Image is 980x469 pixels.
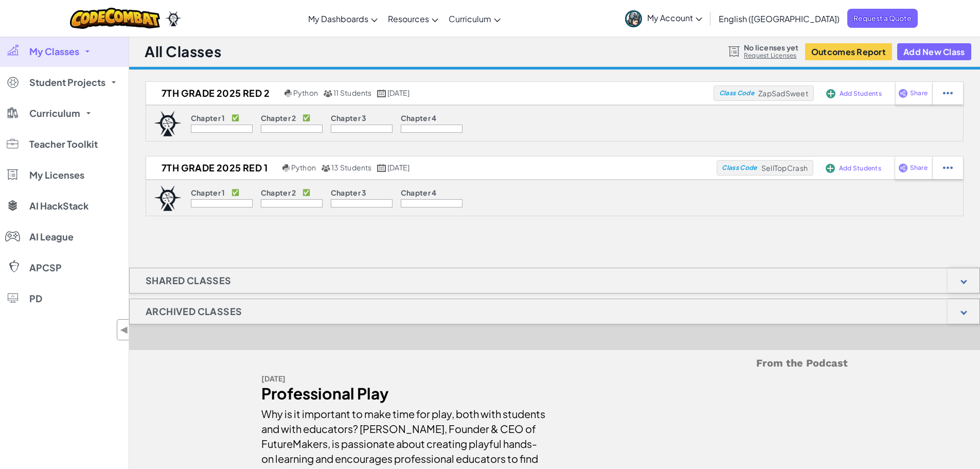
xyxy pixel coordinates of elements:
[29,170,84,180] span: My Licenses
[719,90,754,96] span: Class Code
[321,164,330,172] img: MultipleUsers.png
[744,43,798,51] span: No licenses yet
[388,13,429,24] span: Resources
[898,163,908,172] img: IconShare_Purple.svg
[449,13,491,24] span: Curriculum
[943,163,953,172] img: IconStudentEllipsis.svg
[261,386,547,401] div: Professional Play
[29,47,79,56] span: My Classes
[145,42,221,61] h1: All Classes
[714,5,845,32] a: English ([GEOGRAPHIC_DATA])
[165,11,182,26] img: Ozaria
[302,114,310,122] p: ✅
[898,89,908,98] img: IconShare_Purple.svg
[29,78,105,87] span: Student Projects
[331,114,367,122] p: Chapter 3
[293,88,318,97] span: Python
[261,355,848,371] h5: From the Podcast
[146,85,714,101] a: 7th Grade 2025 Red 2 Python 11 Students [DATE]
[130,268,247,293] h1: Shared Classes
[191,114,225,122] p: Chapter 1
[401,114,437,122] p: Chapter 4
[146,160,717,176] a: 7th Grade 2025 Red 1 Python 13 Students [DATE]
[719,13,840,24] span: English ([GEOGRAPHIC_DATA])
[443,5,506,32] a: Curriculum
[146,160,280,176] h2: 7th Grade 2025 Red 1
[910,165,928,171] span: Share
[29,201,88,211] span: AI HackStack
[377,90,386,97] img: calendar.svg
[387,88,409,97] span: [DATE]
[744,51,798,60] a: Request Licenses
[847,9,918,28] a: Request a Quote
[308,13,368,24] span: My Dashboards
[284,90,292,97] img: python.png
[387,163,409,172] span: [DATE]
[282,164,290,172] img: python.png
[70,8,160,29] img: CodeCombat logo
[261,114,296,122] p: Chapter 2
[910,90,928,96] span: Share
[383,5,443,32] a: Resources
[154,185,182,211] img: logo
[625,10,642,27] img: avatar
[303,5,383,32] a: My Dashboards
[323,90,332,97] img: MultipleUsers.png
[154,111,182,136] img: logo
[805,43,892,60] button: Outcomes Report
[29,140,98,149] span: Teacher Toolkit
[620,2,707,34] a: My Account
[261,371,547,386] div: [DATE]
[231,188,239,197] p: ✅
[191,188,225,197] p: Chapter 1
[130,299,258,324] h1: Archived Classes
[839,165,881,171] span: Add Students
[29,109,80,118] span: Curriculum
[291,163,316,172] span: Python
[647,12,702,23] span: My Account
[897,43,971,60] button: Add New Class
[261,188,296,197] p: Chapter 2
[758,89,808,98] span: ZapSadSweet
[401,188,437,197] p: Chapter 4
[120,322,129,337] span: ◀
[377,164,386,172] img: calendar.svg
[333,88,372,97] span: 11 Students
[29,232,74,241] span: AI League
[146,85,282,101] h2: 7th Grade 2025 Red 2
[943,89,953,98] img: IconStudentEllipsis.svg
[302,188,310,197] p: ✅
[761,163,808,172] span: SellTopCrash
[331,163,372,172] span: 13 Students
[722,165,757,171] span: Class Code
[826,89,835,98] img: IconAddStudents.svg
[331,188,367,197] p: Chapter 3
[840,91,882,97] span: Add Students
[231,114,239,122] p: ✅
[826,164,835,173] img: IconAddStudents.svg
